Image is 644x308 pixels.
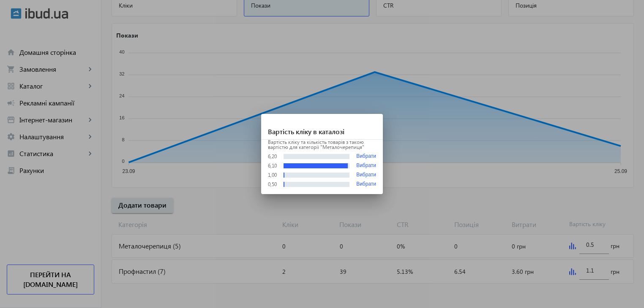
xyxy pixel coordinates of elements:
[268,163,277,168] div: 6,10
[356,181,376,187] button: Вибрати
[268,154,277,159] div: 6,20
[261,114,383,140] h1: Вартість кліку в каталозі
[268,182,277,187] div: 0,50
[268,140,376,150] p: Вартість кліку та кількість товарів з такою вартістю для категорії "Металочерепиця"
[356,163,376,169] button: Вибрати
[268,173,277,178] div: 1,00
[356,172,376,178] button: Вибрати
[356,153,376,159] button: Вибрати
